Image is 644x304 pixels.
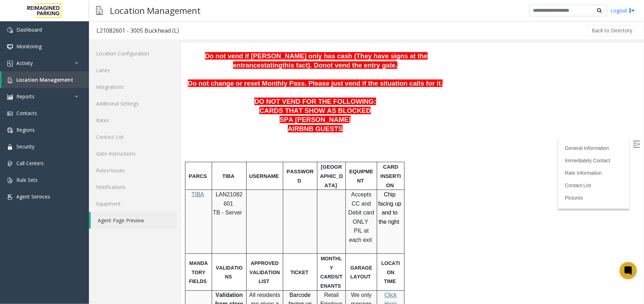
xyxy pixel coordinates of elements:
[89,179,178,195] a: Notifications
[199,121,220,145] span: CARD INSERTION
[16,126,35,133] span: Regions
[16,26,42,33] span: Dashboard
[33,249,62,300] span: Validation from stores and restaurants are only 2 hours
[96,2,103,19] img: pageIcon
[7,111,13,116] img: 'icon'
[167,148,193,181] span: Accepts CC and Debit card ONLY
[16,110,37,116] span: Contacts
[16,93,35,100] span: Reports
[16,43,42,50] span: Monitoring
[16,177,38,183] span: Rule Sets
[611,7,635,14] a: Logout
[7,127,13,133] img: 'icon'
[10,148,23,154] a: TIBA
[16,160,44,167] span: Call Centers
[7,217,26,241] span: MANDATORY FIELDS
[200,217,218,241] span: LOCATION TIME
[201,249,217,291] a: Click Here for the local time
[384,127,421,132] a: Rate Information
[89,62,178,78] a: Lanes
[109,226,127,232] span: TICKET
[168,184,190,200] span: PIL at each exit
[68,217,99,241] span: APPROVED VALIDATION LIST
[73,54,195,62] span: DO NOT VEND FOR THE FOLLOWING:
[384,139,410,145] a: Contact List
[89,45,178,62] a: Location Configuration
[141,18,216,26] span: not vend the entry gate.
[89,95,178,112] a: Additional Settings
[6,36,261,44] span: Do not change or reset Monthly Pass. Please just vend if the situation calls for it.
[16,193,50,200] span: Agent Services
[16,143,35,150] span: Security
[197,148,220,181] span: Chip facing up and to the right
[7,61,13,66] img: 'icon'
[89,162,178,179] a: Rules/Issues
[384,114,429,120] a: Immediately Contact
[91,212,178,229] a: Agent Page Preview
[79,18,101,26] span: stating
[452,97,459,104] img: Open/Close Sidebar Menu
[105,125,132,140] span: PASSWORD
[7,77,13,83] img: 'icon'
[23,9,246,26] span: Do not vend if [PERSON_NAME] only has cash (They have signs at the entrance
[138,121,161,145] span: [GEOGRAPHIC_DATA]
[7,161,13,167] img: 'icon'
[7,178,13,183] img: 'icon'
[98,72,169,80] span: SPA [PERSON_NAME]
[629,7,635,14] img: logout
[7,194,13,200] img: 'icon'
[89,145,178,162] a: Gate Instructions
[89,129,178,145] a: Contact List
[106,2,204,19] h3: Location Management
[384,102,428,108] a: General Information
[106,82,161,89] span: AIRBNB GUESTS
[16,76,73,83] span: Location Management
[101,18,141,26] span: this fact). Do
[89,78,178,95] a: Integrations
[96,26,179,35] div: L21082601 - 3005 Buckhead (L)
[7,130,25,136] span: PARCS
[7,44,13,50] img: 'icon'
[107,249,130,264] span: Barcode facing up
[384,152,402,157] a: Pictures
[41,130,53,136] span: TIBA
[68,130,97,136] span: USERNAME
[89,195,178,212] a: Equipment
[34,148,61,163] span: LAN21082601
[31,166,60,172] span: TB - Server
[168,125,192,140] span: EQUIPMENT
[169,222,191,237] span: GARAGE LAYOUT
[139,212,161,245] span: MONTHLY CARDS/TENANTS
[167,249,190,282] span: We only manage the transient
[7,94,13,100] img: 'icon'
[587,25,637,36] button: Back to Directory
[7,27,13,33] img: 'icon'
[34,222,61,237] span: VALIDATIONS
[16,60,33,66] span: Activity
[7,144,13,150] img: 'icon'
[1,71,89,88] a: Location Management
[78,64,189,71] span: CARDS THAT SHOW AS BLOCKED
[89,112,178,129] a: Rates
